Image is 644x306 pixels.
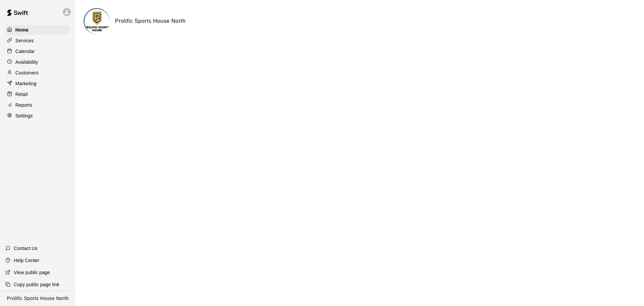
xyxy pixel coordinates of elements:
a: Marketing [5,79,70,89]
h6: Prolific Sports House North [115,17,185,25]
p: View public page [14,269,50,276]
a: Services [5,36,70,46]
a: Home [5,25,70,35]
p: Copy public page link [14,281,59,288]
p: Marketing [15,80,37,87]
p: Services [15,37,34,44]
a: Availability [5,57,70,67]
p: Availability [15,59,38,65]
p: Retail [15,91,28,98]
p: Reports [15,102,32,108]
a: Settings [5,111,70,121]
a: Reports [5,100,70,110]
a: Retail [5,89,70,99]
p: Prolific Sports House North [7,295,69,302]
p: Contact Us [14,245,38,252]
p: Calendar [15,48,35,55]
a: Customers [5,68,70,78]
p: Help Center [14,257,39,264]
p: Home [15,27,29,33]
p: Settings [15,112,33,119]
a: Calendar [5,46,70,56]
img: Prolific Sports House North logo [85,9,110,34]
p: Customers [15,69,39,76]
